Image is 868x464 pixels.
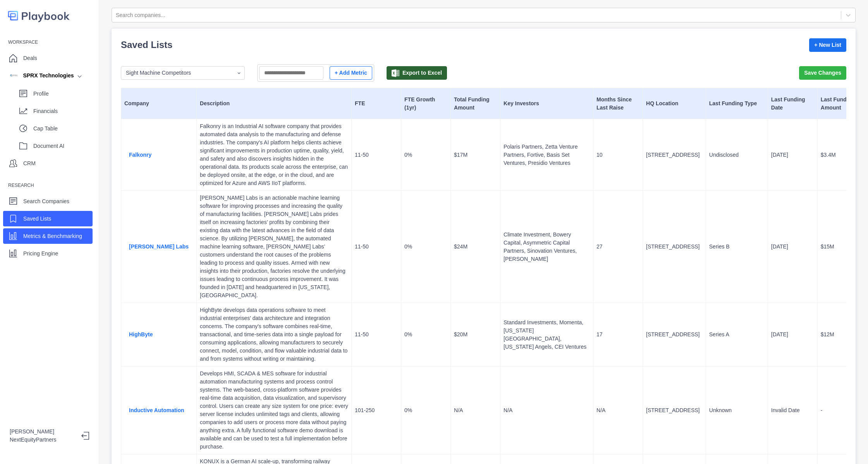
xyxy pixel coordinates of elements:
[352,366,401,454] td: 101-250
[500,88,593,119] th: Key Investors
[10,436,75,444] p: NextEquityPartners
[451,119,500,191] td: $17M
[643,303,706,366] td: [STREET_ADDRESS]
[817,191,867,303] td: $15M
[401,191,451,303] td: 0%
[401,119,451,191] td: 0%
[124,149,156,161] button: Falkonry
[809,38,846,52] button: + New List
[23,159,36,168] p: CRM
[197,303,352,366] td: HighByte develops data operations software to meet industrial enterprises' data architecture and ...
[401,366,451,454] td: 0%
[197,191,352,303] td: [PERSON_NAME] Labs is an actionable machine learning software for improving processes and increas...
[23,197,69,205] p: Search Companies
[197,88,352,119] th: Description
[817,303,867,366] td: $12M
[23,232,82,240] p: Metrics & Benchmarking
[817,366,867,454] td: -
[121,88,197,119] th: Company
[33,90,93,98] p: Profile
[451,88,500,119] th: Total Funding Amount
[121,38,172,52] p: Saved Lists
[768,366,817,454] td: Invalid Date
[500,303,593,366] td: Standard Investments, Momenta, [US_STATE][GEOGRAPHIC_DATA], [US_STATE] Angels, CEI Ventures
[387,66,447,80] button: Export to Excel
[643,366,706,454] td: [STREET_ADDRESS]
[8,8,70,24] img: logo-colored
[451,366,500,454] td: N/A
[124,328,157,341] button: HighByte
[768,303,817,366] td: [DATE]
[643,119,706,191] td: [STREET_ADDRESS]
[352,88,401,119] th: FTE
[352,303,401,366] td: 11-50
[817,88,867,119] th: Last Funding Amount
[33,142,93,150] p: Document AI
[330,66,372,80] button: + Add Metric
[124,404,189,417] button: Inductive Automation
[593,303,643,366] td: 17
[706,303,768,366] td: Series A
[593,88,643,119] th: Months Since Last Raise
[33,107,93,115] p: Financials
[706,191,768,303] td: Series B
[799,66,846,80] button: Save Changes
[768,88,817,119] th: Last Funding Date
[352,191,401,303] td: 11-50
[706,366,768,454] td: Unknown
[23,54,37,62] p: Deals
[124,240,193,253] button: [PERSON_NAME] Labs
[451,191,500,303] td: $24M
[197,366,352,454] td: Develops HMI, SCADA & MES software for industrial automation manufacturing systems and process co...
[643,88,706,119] th: HQ Location
[33,125,93,133] p: Cap Table
[706,119,768,191] td: Undisclosed
[10,72,17,79] img: company image
[197,119,352,191] td: Falkonry is an Industrial AI software company that provides automated data analysis to the manufa...
[500,191,593,303] td: Climate Investment, Bowery Capital, Asymmetric Capital Partners, Sinovation Ventures, [PERSON_NAME]
[706,88,768,119] th: Last Funding Type
[352,119,401,191] td: 11-50
[23,215,51,223] p: Saved Lists
[500,119,593,191] td: Polaris Partners, Zetta Venture Partners, Fortive, Basis Set Ventures, Presidio Ventures
[593,191,643,303] td: 27
[401,303,451,366] td: 0%
[500,366,593,454] td: N/A
[10,428,75,436] p: [PERSON_NAME]
[593,119,643,191] td: 10
[643,191,706,303] td: [STREET_ADDRESS]
[768,191,817,303] td: [DATE]
[451,303,500,366] td: $20M
[768,119,817,191] td: [DATE]
[401,88,451,119] th: FTE Growth (1yr)
[23,250,58,258] p: Pricing Engine
[10,72,74,80] div: SPRX Technologies
[593,366,643,454] td: N/A
[817,119,867,191] td: $3.4M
